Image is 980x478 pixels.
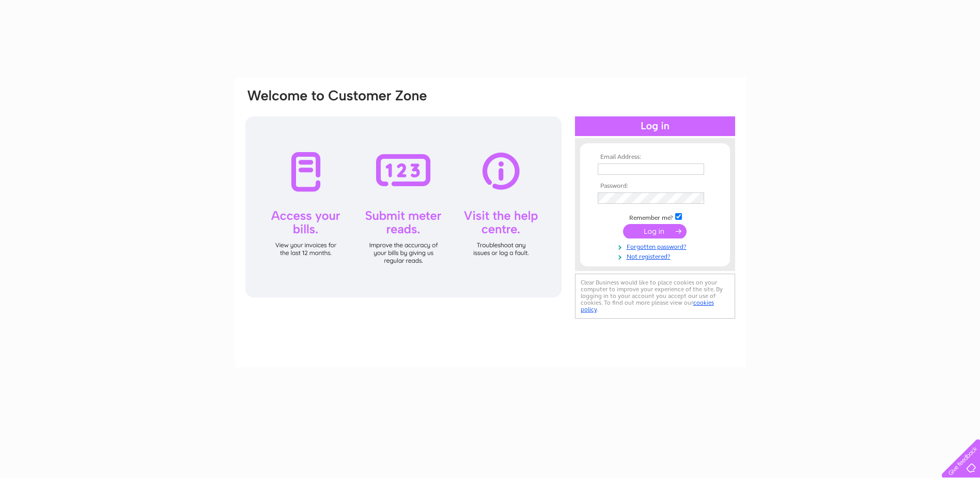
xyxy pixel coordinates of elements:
[595,183,715,190] th: Password:
[581,299,714,313] a: cookies policy
[595,212,715,222] td: Remember me?
[623,224,687,238] input: Submit
[598,241,715,251] a: Forgotten password?
[575,274,735,319] div: Clear Business would like to place cookies on your computer to improve your experience of the sit...
[595,154,715,161] th: Email Address:
[598,251,715,261] a: Not registered?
